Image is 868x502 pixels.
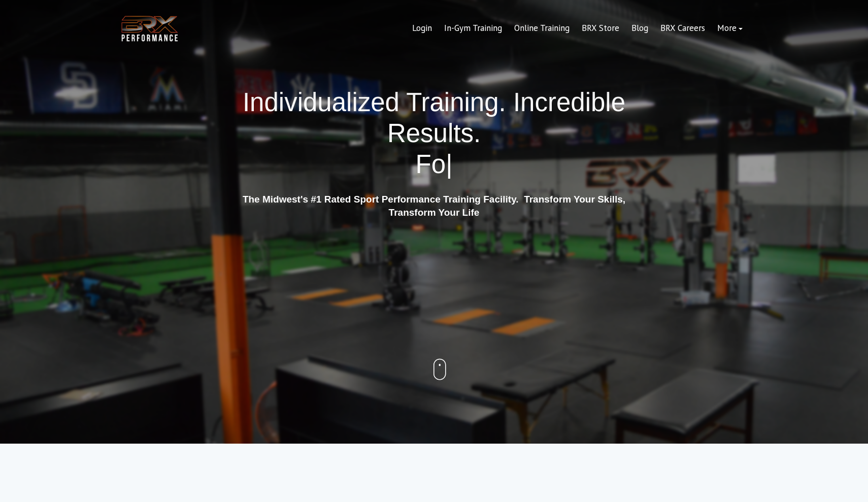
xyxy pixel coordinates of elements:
a: Online Training [508,16,576,41]
div: Navigation Menu [406,16,749,41]
a: In-Gym Training [438,16,508,41]
a: More [711,16,749,41]
a: Blog [625,16,654,41]
strong: The Midwest's #1 Rated Sport Performance Training Facility. Transform Your Skills, Transform Your... [243,194,625,218]
img: BRX Transparent Logo-2 [119,13,180,44]
a: BRX Careers [654,16,711,41]
span: | [446,150,452,179]
span: Fo [416,150,446,179]
a: Login [406,16,438,41]
h1: Individualized Training. Incredible Results. [239,87,629,180]
a: BRX Store [576,16,625,41]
